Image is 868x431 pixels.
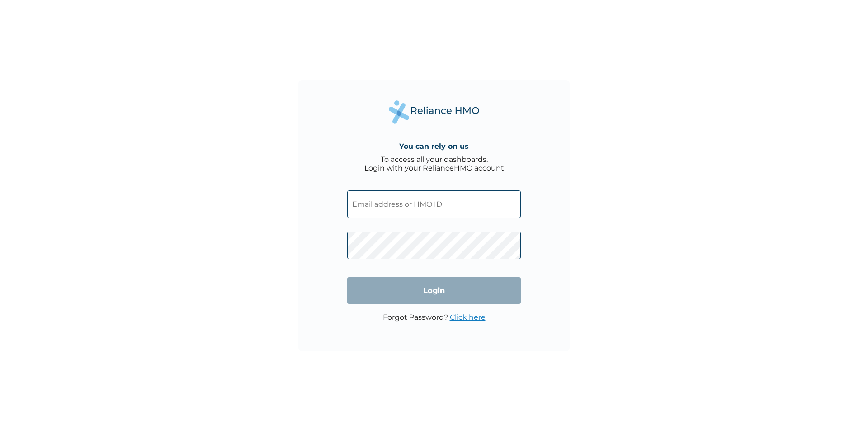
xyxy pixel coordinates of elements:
img: Reliance Health's Logo [389,100,479,123]
p: Forgot Password? [383,313,486,322]
input: Login [347,277,521,304]
div: To access all your dashboards, Login with your RelianceHMO account [364,155,504,172]
h4: You can rely on us [399,142,469,151]
input: Email address or HMO ID [347,190,521,218]
a: Click here [450,313,486,322]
